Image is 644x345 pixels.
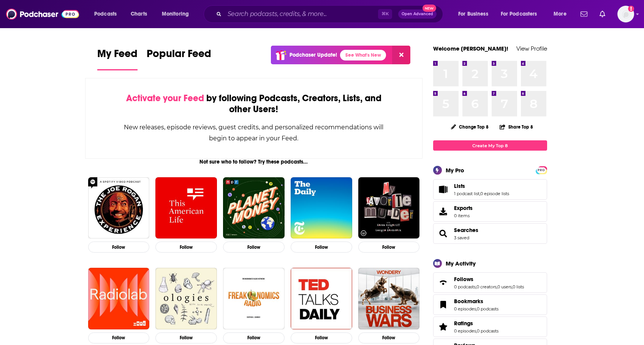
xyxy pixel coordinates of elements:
span: Popular Feed [147,47,211,65]
a: Searches [454,227,478,234]
a: Welcome [PERSON_NAME]! [433,45,508,52]
span: Follows [433,272,547,293]
button: Follow [88,242,150,253]
button: Follow [291,242,352,253]
span: Charts [131,9,147,19]
span: Bookmarks [433,294,547,315]
a: Create My Top 8 [433,140,547,151]
a: 0 users [497,284,512,289]
a: Searches [436,228,451,239]
span: Ratings [433,316,547,337]
span: Exports [436,206,451,217]
a: 0 podcasts [477,328,498,334]
button: Change Top 8 [446,122,494,132]
img: Planet Money [223,177,285,239]
button: open menu [453,8,498,20]
span: More [554,9,566,19]
a: 0 creators [476,284,497,289]
p: Podchaser Update! [290,52,337,58]
a: Bookmarks [454,298,498,305]
span: PRO [537,167,546,173]
button: open menu [157,8,199,20]
button: Share Top 8 [499,119,533,134]
img: User Profile [617,6,634,22]
img: The Daily [291,177,352,239]
a: Ratings [436,321,451,332]
span: Podcasts [94,9,117,19]
span: , [476,284,476,289]
img: Business Wars [358,268,420,329]
span: Searches [433,223,547,244]
button: Follow [223,332,285,343]
span: Ratings [454,320,473,327]
img: My Favorite Murder with Karen Kilgariff and Georgia Hardstark [358,177,420,239]
span: Exports [454,205,473,211]
div: My Activity [446,260,476,267]
a: Follows [454,276,524,283]
button: Follow [223,242,285,253]
div: Not sure who to follow? Try these podcasts... [85,159,423,165]
div: Search podcasts, credits, & more... [211,5,450,23]
img: Freakonomics Radio [223,268,285,329]
span: Follows [454,276,473,283]
img: TED Talks Daily [291,268,352,329]
span: Lists [454,183,465,189]
span: For Business [458,9,488,19]
a: PRO [537,167,546,173]
span: , [497,284,497,289]
a: Ratings [454,320,498,327]
a: Show notifications dropdown [597,8,608,21]
a: Lists [454,183,509,189]
span: Bookmarks [454,298,483,305]
img: This American Life [155,177,217,239]
button: open menu [496,8,548,20]
a: 0 episodes [454,328,476,334]
button: Follow [155,332,217,343]
button: Follow [291,332,352,343]
button: Open AdvancedNew [398,10,437,19]
div: My Pro [446,167,464,174]
span: Logged in as notablypr [617,6,634,22]
span: Activate your Feed [126,92,204,104]
button: Show profile menu [617,6,634,22]
span: Monitoring [162,9,189,19]
a: Lists [436,184,451,195]
svg: Add a profile image [628,6,634,12]
input: Search podcasts, credits, & more... [225,8,378,20]
div: by following Podcasts, Creators, Lists, and other Users! [123,93,385,115]
span: Open Advanced [402,12,433,16]
a: My Feed [97,47,138,70]
span: My Feed [97,47,138,65]
a: Bookmarks [436,299,451,310]
a: See What's New [340,50,386,60]
button: Follow [88,332,150,343]
img: Ologies with Alie Ward [155,268,217,329]
a: 1 podcast list [454,191,479,196]
span: New [422,5,436,12]
button: Follow [358,332,420,343]
a: Exports [433,201,547,222]
span: Lists [433,179,547,200]
img: Radiolab [88,268,150,329]
span: 0 items [454,213,473,218]
img: The Joe Rogan Experience [88,177,150,239]
img: Podchaser - Follow, Share and Rate Podcasts [6,7,79,21]
span: ⌘ K [378,9,392,19]
a: 0 podcasts [477,306,498,312]
a: Show notifications dropdown [578,8,590,21]
span: For Podcasters [501,9,537,19]
a: 3 saved [454,235,469,240]
div: New releases, episode reviews, guest credits, and personalized recommendations will begin to appe... [123,122,385,144]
